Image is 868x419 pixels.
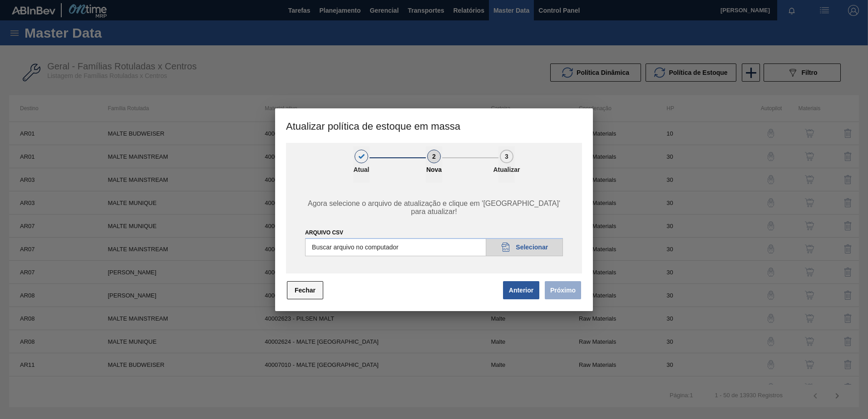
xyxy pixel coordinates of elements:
[503,281,539,299] button: Anterior
[411,166,457,173] p: Nova
[498,146,515,183] button: 3Atualizar
[339,166,384,173] p: Atual
[427,150,441,163] div: 2
[353,146,370,183] button: 1Atual
[500,150,513,163] div: 3
[484,166,529,173] p: Atualizar
[305,229,343,236] label: ARQUIVO CSV
[355,150,368,163] div: 1
[287,281,323,299] button: Fechar
[305,200,563,216] span: Agora selecione o arquivo de atualização e clique em '[GEOGRAPHIC_DATA]' para atualizar!
[426,146,442,183] button: 2Nova
[275,108,593,143] h3: Atualizar política de estoque em massa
